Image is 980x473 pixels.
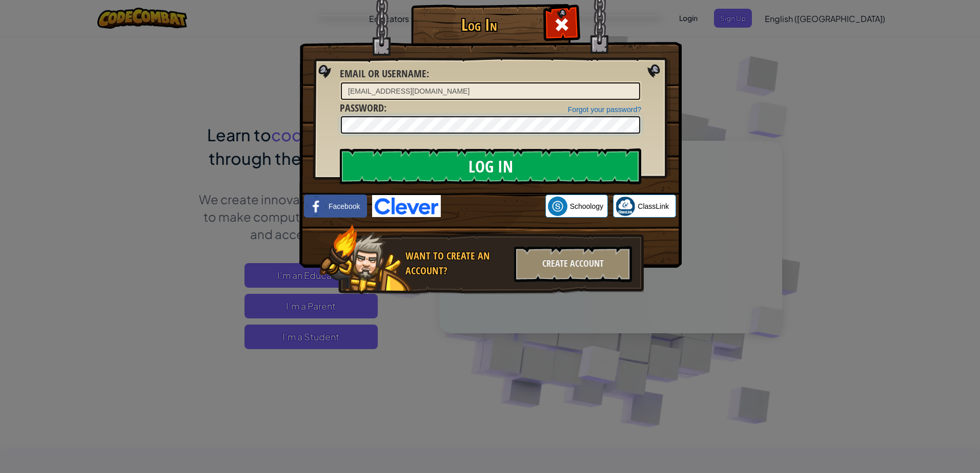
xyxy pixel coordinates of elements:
[340,148,641,184] input: Log In
[568,105,641,114] a: Forgot your password?
[441,195,545,218] iframe: Sign in with Google Button
[340,101,386,116] label: :
[307,197,326,216] img: facebook_small.png
[405,249,508,278] div: Want to create an account?
[340,67,429,81] label: :
[570,201,603,211] span: Schoology
[548,197,567,216] img: schoology.png
[616,197,635,216] img: classlink-logo-small.png
[340,101,384,115] span: Password
[514,246,632,282] div: Create Account
[372,195,441,217] img: clever-logo-blue.png
[638,201,669,211] span: ClassLink
[329,201,360,211] span: Facebook
[340,67,426,80] span: Email or Username
[414,16,544,34] h1: Log In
